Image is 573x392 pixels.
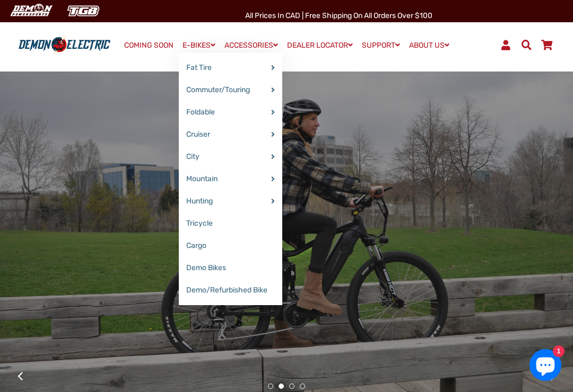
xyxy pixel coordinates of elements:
[179,79,282,101] a: Commuter/Touring
[289,384,294,389] button: 3 of 4
[120,38,177,53] a: COMING SOON
[279,384,284,389] button: 2 of 4
[179,57,282,79] a: Fat Tire
[358,38,404,53] a: SUPPORT
[179,257,282,279] a: Demo Bikes
[179,38,219,53] a: E-BIKES
[268,384,273,389] button: 1 of 4
[245,11,432,20] span: All Prices in CAD | Free shipping on all orders over $100
[179,168,282,190] a: Mountain
[179,146,282,168] a: City
[179,190,282,212] a: Hunting
[179,212,282,235] a: Tricycle
[221,38,282,53] a: ACCESSORIES
[179,101,282,123] a: Foldable
[300,384,305,389] button: 4 of 4
[16,35,113,55] img: Demon Electric logo
[5,2,56,20] img: Demon Electric
[179,235,282,257] a: Cargo
[179,279,282,301] a: Demo/Refurbished Bike
[179,123,282,146] a: Cruiser
[283,38,357,53] a: DEALER LOCATOR
[526,349,565,384] inbox-online-store-chat: Shopify online store chat
[405,38,453,53] a: ABOUT US
[62,2,105,20] img: TGB Canada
